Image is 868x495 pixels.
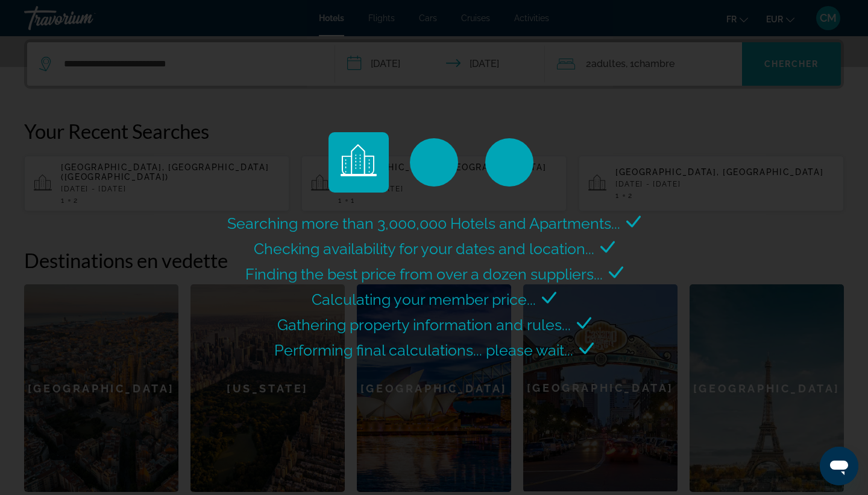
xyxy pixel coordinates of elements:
span: Calculating your member price... [312,290,536,308]
span: Searching more than 3,000,000 Hotels and Apartments... [227,214,620,232]
iframe: Bouton de lancement de la fenêtre de messagerie [820,447,858,485]
span: Gathering property information and rules... [277,316,571,334]
span: Checking availability for your dates and location... [254,240,594,258]
span: Performing final calculations... please wait... [274,341,573,359]
span: Finding the best price from over a dozen suppliers... [245,265,603,283]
